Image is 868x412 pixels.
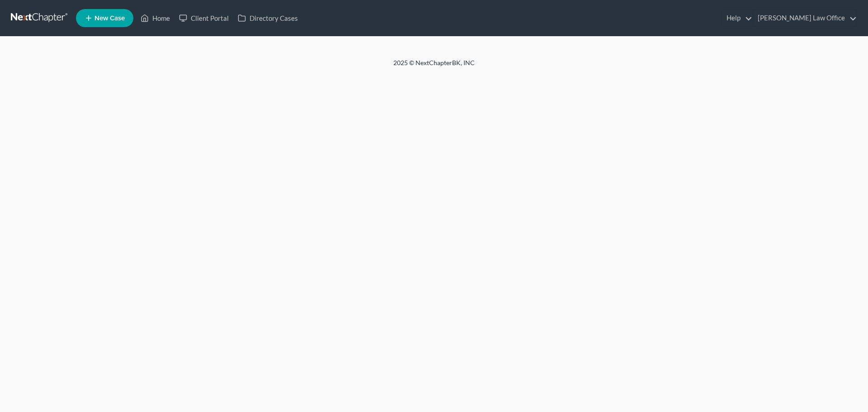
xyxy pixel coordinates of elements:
[175,10,233,26] a: Client Portal
[722,10,752,26] a: Help
[76,9,133,27] new-legal-case-button: New Case
[176,58,692,75] div: 2025 © NextChapterBK, INC
[233,10,302,26] a: Directory Cases
[136,10,175,26] a: Home
[753,10,857,26] a: [PERSON_NAME] Law Office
